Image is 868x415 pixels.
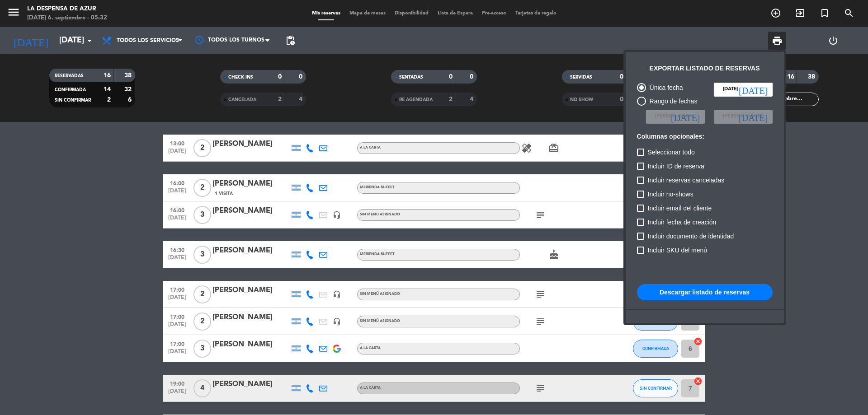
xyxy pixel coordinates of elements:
[648,217,717,228] span: Incluir fecha de creación
[648,203,712,214] span: Incluir email del cliente
[671,112,700,121] i: [DATE]
[723,112,764,121] span: [PERSON_NAME]
[648,147,695,158] span: Seleccionar todo
[285,35,296,46] span: pending_actions
[648,231,734,242] span: Incluir documento de identidad
[648,161,704,172] span: Incluir ID de reserva
[648,189,693,200] span: Incluir no-shows
[637,133,773,140] h6: Columnas opcionales:
[655,112,696,121] span: [PERSON_NAME]
[648,245,708,256] span: Incluir SKU del menú
[637,284,773,300] button: Descargar listado de reservas
[739,85,768,94] i: [DATE]
[646,96,698,107] div: Rango de fechas
[650,63,760,74] div: Exportar listado de reservas
[772,35,783,46] span: print
[739,112,768,121] i: [DATE]
[648,175,725,186] span: Incluir reservas canceladas
[646,83,683,93] div: Única fecha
